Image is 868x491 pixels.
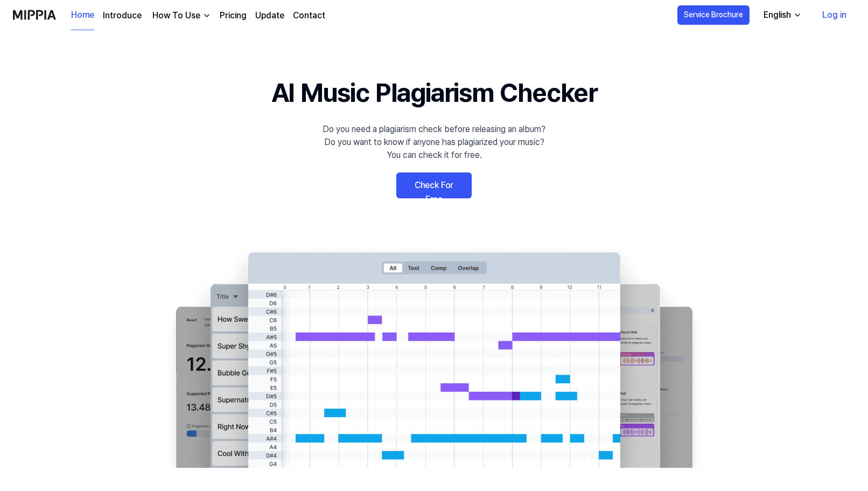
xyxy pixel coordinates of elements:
a: Pricing [220,9,247,22]
a: Check For Free [396,172,472,198]
a: Home [71,1,94,30]
a: Update [255,9,284,22]
h1: AI Music Plagiarism Checker [271,73,597,112]
button: English [755,4,808,26]
div: English [761,9,793,22]
img: down [202,11,211,20]
button: How To Use [150,9,211,22]
div: How To Use [150,9,202,22]
a: Contact [293,9,325,22]
div: Do you need a plagiarism check before releasing an album? Do you want to know if anyone has plagi... [323,123,545,162]
a: Introduce [103,9,142,22]
img: main Image [154,241,714,468]
button: Service Brochure [677,5,750,25]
